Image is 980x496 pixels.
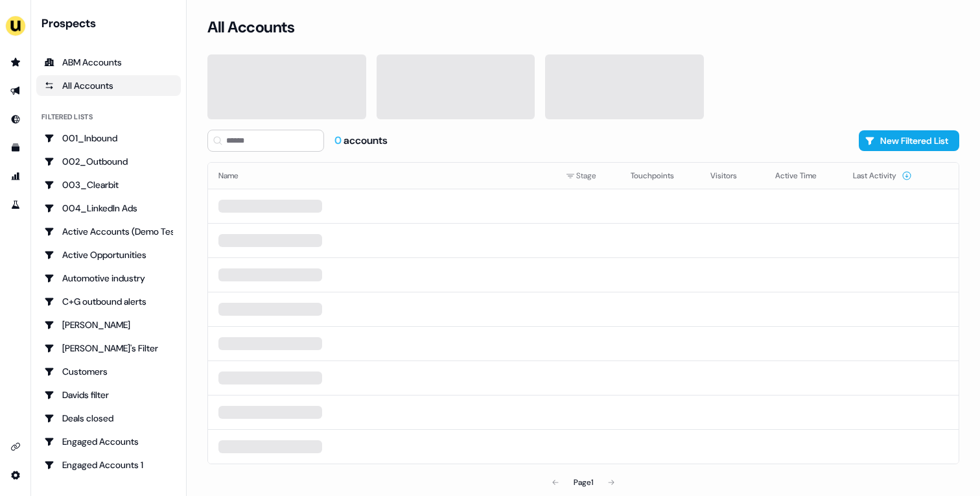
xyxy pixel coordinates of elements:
button: Touchpoints [631,164,690,187]
a: Go to outbound experience [5,80,26,101]
a: Go to integrations [5,465,26,486]
button: Active Time [775,164,832,187]
a: Go to Active Accounts (Demo Test) [36,221,181,242]
a: Go to Active Opportunities [36,244,181,265]
div: All Accounts [44,79,173,92]
div: Active Opportunities [44,248,173,261]
div: 002_Outbound [44,155,173,168]
a: Go to attribution [5,166,26,187]
a: Go to 004_LinkedIn Ads [36,198,181,218]
a: Go to Charlotte Stone [36,314,181,335]
a: Go to Engaged Accounts 1 [36,455,181,475]
a: Go to Automotive industry [36,268,181,289]
div: Engaged Accounts [44,435,173,448]
a: Go to 001_Inbound [36,128,181,148]
a: Go to 003_Clearbit [36,174,181,195]
div: Engaged Accounts 1 [44,458,173,471]
div: 001_Inbound [44,132,173,145]
a: Go to Davids filter [36,384,181,405]
a: Go to Customers [36,361,181,382]
a: All accounts [36,75,181,96]
div: Deals closed [44,412,173,425]
div: C+G outbound alerts [44,295,173,308]
div: 004_LinkedIn Ads [44,202,173,215]
a: Go to experiments [5,195,26,215]
a: Go to Deals closed [36,408,181,429]
div: Stage [566,169,610,182]
a: Go to Engaged Accounts [36,431,181,452]
h3: All Accounts [207,18,294,37]
div: Davids filter [44,388,173,401]
div: [PERSON_NAME]'s Filter [44,342,173,355]
a: Go to C+G outbound alerts [36,291,181,312]
button: Last Activity [853,164,912,187]
button: New Filtered List [859,130,959,151]
div: Automotive industry [44,272,173,285]
div: ABM Accounts [44,56,173,69]
a: ABM Accounts [36,52,181,73]
span: 0 [334,134,344,147]
a: Go to prospects [5,52,26,73]
th: Name [208,163,555,189]
div: Prospects [41,16,181,31]
div: Active Accounts (Demo Test) [44,225,173,238]
div: [PERSON_NAME] [44,318,173,331]
a: Go to Charlotte's Filter [36,338,181,359]
div: 003_Clearbit [44,178,173,191]
a: Go to 002_Outbound [36,151,181,172]
div: accounts [334,134,388,148]
button: Visitors [710,164,752,187]
a: Go to Inbound [5,109,26,130]
a: Go to templates [5,137,26,158]
div: Filtered lists [41,112,93,123]
a: Go to integrations [5,436,26,457]
div: Customers [44,365,173,378]
div: Page 1 [574,476,593,489]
